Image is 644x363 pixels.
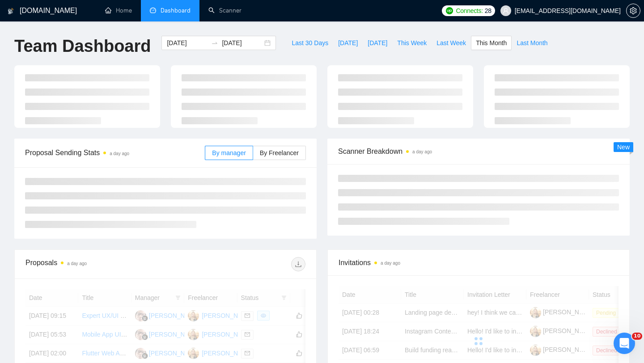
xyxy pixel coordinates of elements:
a: homeHome [105,7,132,14]
a: searchScanner [208,7,241,14]
span: [DATE] [338,38,358,48]
button: Last Week [432,36,471,50]
button: setting [626,4,640,18]
span: Last 30 Days [292,38,328,48]
input: Start date [167,38,208,48]
span: This Month [476,38,507,48]
a: setting [626,7,640,14]
span: Invitations [339,257,619,268]
span: Dashboard [161,7,191,14]
span: 28 [485,6,491,16]
h1: Team Dashboard [14,36,151,57]
img: upwork-logo.png [446,7,453,14]
span: Proposal Sending Stats [25,147,205,158]
img: logo [8,4,14,18]
time: a day ago [67,261,87,266]
span: to [211,39,218,46]
span: Last Month [517,38,547,48]
button: [DATE] [363,36,392,50]
span: Last Week [436,38,466,48]
span: This Week [397,38,427,48]
span: user [503,8,509,14]
span: dashboard [150,7,156,13]
span: Scanner Breakdown [338,146,619,157]
button: Last Month [512,36,552,50]
input: End date [222,38,263,48]
iframe: Intercom live chat [614,333,635,354]
button: This Month [471,36,512,50]
button: Last 30 Days [287,36,333,50]
button: [DATE] [333,36,363,50]
time: a day ago [412,149,432,154]
span: [DATE] [368,38,387,48]
span: Connects: [456,6,483,16]
span: By manager [212,149,246,156]
time: a day ago [110,151,129,156]
span: New [617,144,630,151]
span: swap-right [211,39,218,46]
span: 10 [632,333,642,340]
button: This Week [392,36,432,50]
time: a day ago [381,261,400,266]
div: Proposals [25,257,165,271]
span: By Freelancer [260,149,299,156]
